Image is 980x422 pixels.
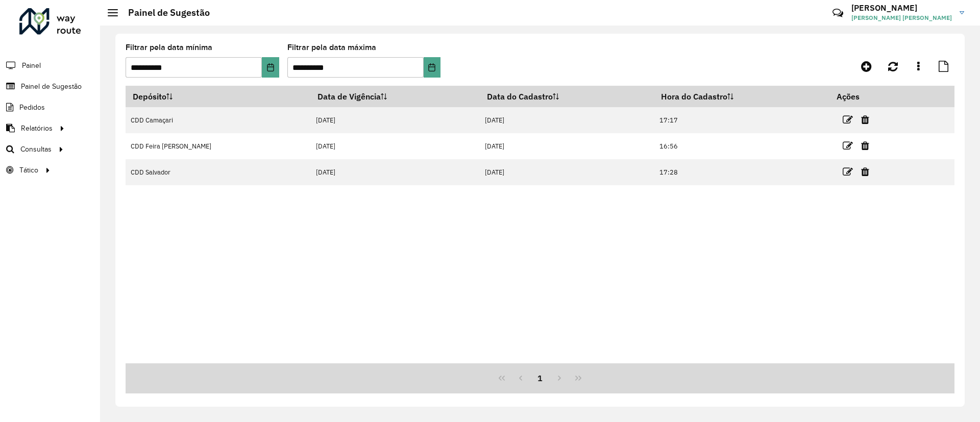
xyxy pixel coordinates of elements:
span: [PERSON_NAME] [PERSON_NAME] [851,13,952,22]
th: Data de Vigência [310,86,480,107]
th: Depósito [126,86,310,107]
td: [DATE] [310,107,480,133]
td: [DATE] [480,107,654,133]
a: Excluir [861,113,869,127]
h2: Painel de Sugestão [118,7,210,18]
h3: [PERSON_NAME] [851,3,952,13]
span: Relatórios [21,123,53,134]
a: Editar [843,113,853,127]
button: Choose Date [424,57,440,78]
a: Excluir [861,139,869,153]
a: Editar [843,165,853,179]
span: Tático [19,165,38,176]
button: Choose Date [262,57,279,78]
a: Contato Rápido [827,2,849,24]
th: Data do Cadastro [480,86,654,107]
th: Ações [829,86,891,107]
th: Hora do Cadastro [654,86,830,107]
td: [DATE] [480,133,654,159]
a: Excluir [861,165,869,179]
td: [DATE] [310,133,480,159]
td: [DATE] [480,159,654,185]
span: Painel de Sugestão [21,81,82,92]
label: Filtrar pela data mínima [126,41,212,54]
label: Filtrar pela data máxima [287,41,376,54]
td: CDD Camaçari [126,107,310,133]
td: 17:28 [654,159,830,185]
td: CDD Feira [PERSON_NAME] [126,133,310,159]
td: [DATE] [310,159,480,185]
td: 17:17 [654,107,830,133]
td: 16:56 [654,133,830,159]
span: Consultas [20,144,52,155]
a: Editar [843,139,853,153]
span: Painel [22,60,41,71]
span: Pedidos [19,102,45,113]
button: 1 [530,368,550,388]
td: CDD Salvador [126,159,310,185]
